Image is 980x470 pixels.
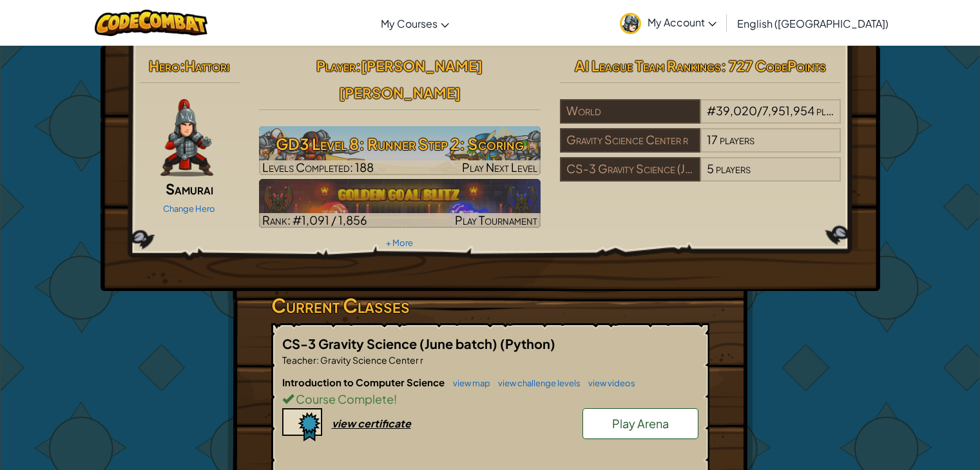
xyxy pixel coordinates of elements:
[282,354,316,366] span: Teacher
[262,160,374,174] span: Levels Completed: 188
[816,103,851,118] span: players
[447,378,490,388] a: view map
[282,417,411,430] a: view certificate
[259,179,541,228] a: Rank: #1,091 / 1,856Play Tournament
[316,57,356,75] span: Player
[386,238,413,248] a: + More
[707,103,716,118] span: #
[721,57,826,75] span: : 727 CodePoints
[737,17,889,30] span: English ([GEOGRAPHIC_DATA])
[259,126,541,175] a: Play Next Level
[560,99,700,124] div: World
[356,57,361,75] span: :
[282,408,322,442] img: certificate-icon.png
[612,416,669,431] span: Play Arena
[462,160,537,174] span: Play Next Level
[332,417,411,430] div: view certificate
[648,15,716,29] span: My Account
[95,10,207,36] img: CodeCombat logo
[762,103,814,118] span: 7,951,954
[262,212,367,227] span: Rank: #1,091 / 1,856
[707,132,718,147] span: 17
[560,128,700,153] div: Gravity Science Center r
[259,126,541,175] img: GD3 Level 8: Runner Step 2: Scoring
[560,140,841,155] a: Gravity Science Center r17players
[716,161,751,176] span: players
[560,169,841,184] a: CS-3 Gravity Science (June batch)5players
[160,99,213,176] img: samurai.pose.png
[339,57,483,102] span: [PERSON_NAME] [PERSON_NAME]
[707,161,714,176] span: 5
[582,378,635,388] a: view videos
[731,6,895,41] a: English ([GEOGRAPHIC_DATA])
[500,335,555,352] span: (Python)
[294,391,394,406] span: Course Complete
[455,212,537,227] span: Play Tournament
[613,3,723,43] a: My Account
[149,57,180,75] span: Hero
[271,291,709,320] h3: Current Classes
[259,179,541,228] img: Golden Goal
[575,57,721,75] span: AI League Team Rankings
[180,57,185,75] span: :
[394,391,397,406] span: !
[757,103,762,118] span: /
[166,180,213,198] span: Samurai
[560,157,700,182] div: CS-3 Gravity Science (June batch)
[374,6,456,41] a: My Courses
[620,13,641,34] img: avatar
[282,335,500,352] span: CS-3 Gravity Science (June batch)
[282,376,447,388] span: Introduction to Computer Science
[185,57,229,75] span: Hattori
[492,378,581,388] a: view challenge levels
[560,111,841,126] a: World#39,020/7,951,954players
[381,17,437,30] span: My Courses
[163,203,215,214] a: Change Hero
[716,103,757,118] span: 39,020
[316,354,319,366] span: :
[720,132,754,147] span: players
[259,129,541,158] h3: GD3 Level 8: Runner Step 2: Scoring
[319,354,423,366] span: Gravity Science Center r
